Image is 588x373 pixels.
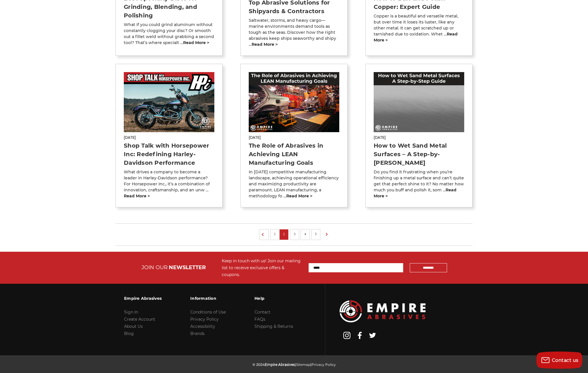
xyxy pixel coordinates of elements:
button: Contact us [536,352,582,369]
img: How to Wet Sand Metal Surfaces – A Step-by-Step Guide [374,72,464,132]
a: Conditions of Use [190,309,226,315]
a: Sitemap [296,362,310,367]
a: Sign In [124,309,138,315]
img: Empire Abrasives Logo Image [340,300,426,322]
img: The Role of Abrasives in Achieving LEAN Manufacturing Goals [249,72,339,132]
a: read more > [374,31,458,43]
h3: Help [254,292,293,304]
p: Copper is a beautiful and versatile metal, but over time it loses its luster, like any other meta... [374,13,464,43]
a: Accessibility [190,324,215,329]
p: © 2024 | | [252,361,336,368]
span: JOIN OUR [142,264,168,271]
a: Privacy Policy [190,317,219,322]
a: read more > [183,40,209,45]
a: 5 [313,231,319,237]
h3: Empire Abrasives [124,292,162,304]
p: In [DATE] competitive manufacturing landscape, achieving operational efficiency and maximizing pr... [249,169,339,199]
span: [DATE] [374,135,464,140]
p: What drives a company to become a leader in Harley-Davidson performance? For Horsepower Inc., it’... [124,169,214,199]
span: NEWSLETTER [169,264,206,271]
a: Shipping & Returns [254,324,293,329]
span: Contact us [552,358,579,363]
a: read more > [286,193,312,199]
a: 3 [292,231,297,237]
a: 1 [272,231,278,237]
h3: Information [190,292,226,304]
a: Shop Talk with Horsepower Inc: Redefining Harley-Davidson Performance [124,142,209,166]
a: read more > [374,187,456,199]
span: [DATE] [249,135,339,140]
a: Blog [124,331,134,336]
a: 2 [281,231,287,237]
a: FAQs [254,317,265,322]
a: About Us [124,324,143,329]
a: Create Account [124,317,155,322]
p: Do you find it frustrating when you’re finishing up a metal surface and can’t quite get that perf... [374,169,464,199]
a: The Role of Abrasives in Achieving LEAN Manufacturing Goals [249,142,323,166]
a: read more > [124,193,150,199]
a: read more > [252,42,278,47]
div: Keep in touch with us! Join our mailing list to receive exclusive offers & coupons. [222,257,303,278]
p: Saltwater, storms, and heavy cargo—marine environments demand tools as tough as the seas. Discove... [249,17,339,47]
span: [DATE] [124,135,214,140]
a: How to Wet Sand Metal Surfaces – A Step-by-[PERSON_NAME] [374,142,447,166]
a: Brands [190,331,205,336]
a: Privacy Policy [311,362,336,367]
a: 4 [302,231,308,237]
p: What if you could grind aluminum without constantly clogging your disc? Or smooth out a fillet we... [124,22,214,46]
span: Empire Abrasives [265,362,295,367]
img: Shop Talk with Horsepower Inc: Redefining Harley-Davidson Performance [124,72,214,132]
a: Contact [254,309,271,315]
